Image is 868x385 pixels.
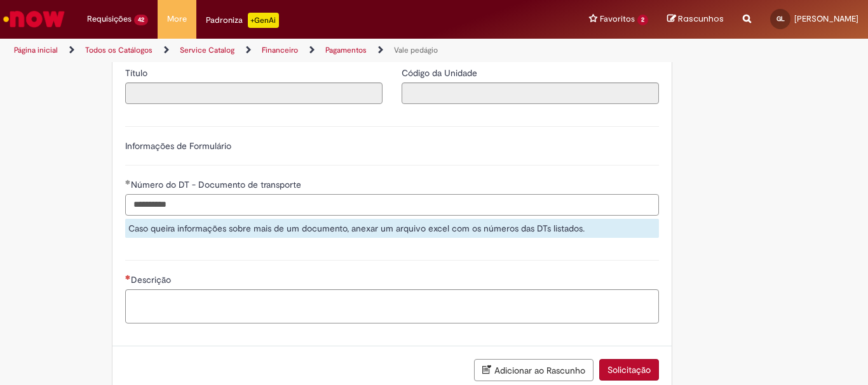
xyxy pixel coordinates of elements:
a: Todos os Catálogos [85,45,153,55]
input: Código da Unidade [402,82,659,104]
a: Pagamentos [325,45,367,55]
a: Rascunhos [667,13,724,25]
a: Vale pedágio [394,45,438,55]
span: GL [776,15,785,23]
span: Necessários [125,275,131,280]
input: Número do DT - Documento de transporte [125,194,659,216]
label: Somente leitura - Título [125,67,150,79]
button: Adicionar ao Rascunho [474,359,593,381]
span: Número do DT - Documento de transporte [131,179,304,190]
label: Informações de Formulário [125,140,231,152]
textarea: Descrição [125,289,659,323]
span: [PERSON_NAME] [794,13,858,24]
span: 2 [637,15,648,25]
span: 42 [134,15,148,25]
span: Somente leitura - Código da Unidade [402,67,480,79]
div: Caso queira informações sobre mais de um documento, anexar um arquivo excel com os números das DT... [125,219,659,238]
a: Service Catalog [180,45,234,55]
img: ServiceNow [1,6,67,32]
span: Somente leitura - Título [125,67,150,79]
a: Financeiro [262,45,298,55]
span: Obrigatório Preenchido [125,179,131,185]
p: +GenAi [248,13,279,28]
span: Favoritos [600,13,635,25]
span: Rascunhos [678,13,724,25]
button: Solicitação [599,359,659,381]
div: Padroniza [206,13,279,28]
span: More [167,13,187,25]
span: Requisições [87,13,132,25]
input: Título [125,82,383,104]
span: Descrição [131,274,173,285]
a: Página inicial [14,45,58,55]
ul: Trilhas de página [10,39,569,62]
label: Somente leitura - Código da Unidade [402,67,480,79]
